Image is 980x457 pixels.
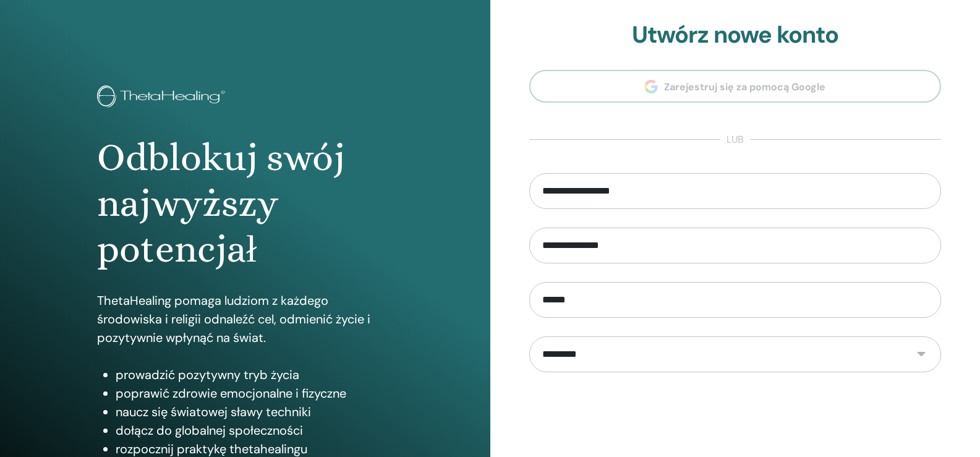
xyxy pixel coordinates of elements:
[641,391,829,439] iframe: reCAPTCHA
[116,367,299,383] font: prowadzić pozytywny tryb życia
[632,19,838,50] font: Utwórz nowe konto
[116,404,311,420] font: naucz się światowej sławy techniki
[116,422,303,438] font: dołącz do globalnej społeczności
[116,441,307,457] font: rozpocznij praktykę thetahealingu
[97,135,345,271] font: Odblokuj swój najwyższy potencjał
[97,293,370,346] font: ThetaHealing pomaga ludziom z każdego środowiska i religii odnaleźć cel, odmienić życie i pozytyw...
[116,385,346,401] font: poprawić zdrowie emocjonalne i fizyczne
[726,133,744,146] font: Lub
